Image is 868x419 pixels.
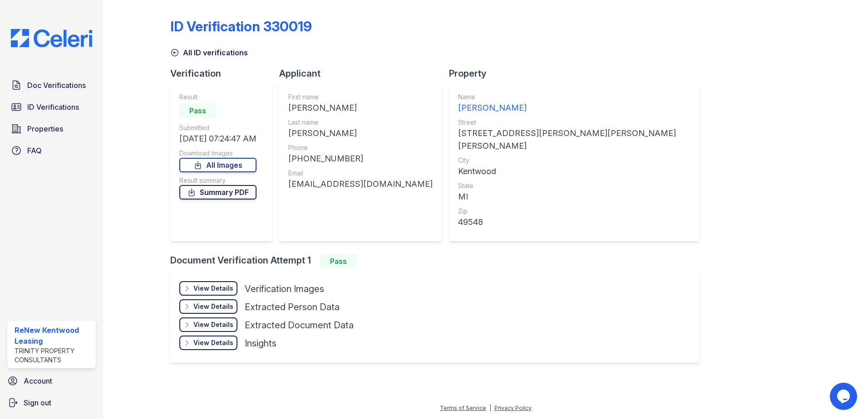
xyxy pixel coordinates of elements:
[320,254,356,268] div: Pass
[7,120,96,138] a: Properties
[494,404,532,411] a: Privacy Policy
[288,118,433,127] div: Last name
[179,132,256,145] div: [DATE] 07:24:47 AM
[458,190,690,203] div: MI
[179,176,256,185] div: Result summary
[27,145,42,156] span: FAQ
[24,397,51,408] span: Sign out
[458,93,690,114] a: Name [PERSON_NAME]
[179,93,256,102] div: Result
[449,67,707,80] div: Property
[288,178,433,190] div: [EMAIL_ADDRESS][DOMAIN_NAME]
[458,93,690,102] div: Name
[458,102,690,114] div: [PERSON_NAME]
[15,346,92,365] div: Trinity Property Consultants
[179,185,256,200] a: Summary PDF
[15,325,92,346] div: ReNew Kentwood Leasing
[179,103,216,118] div: Pass
[830,383,859,410] iframe: chat widget
[288,93,433,102] div: First name
[245,283,324,295] div: Verification Images
[193,302,233,311] div: View Details
[288,169,433,178] div: Email
[279,67,449,80] div: Applicant
[193,338,233,347] div: View Details
[288,102,433,114] div: [PERSON_NAME]
[245,319,354,331] div: Extracted Document Data
[4,394,99,412] a: Sign out
[27,80,86,91] span: Doc Verifications
[179,149,256,158] div: Download Images
[245,301,340,313] div: Extracted Person Data
[489,404,491,411] div: |
[440,404,486,411] a: Terms of Service
[4,372,99,390] a: Account
[170,47,248,58] a: All ID verifications
[7,98,96,116] a: ID Verifications
[179,158,256,172] a: All Images
[170,18,312,34] div: ID Verification 330019
[458,181,690,190] div: State
[458,165,690,178] div: Kentwood
[27,123,63,134] span: Properties
[245,337,276,350] div: Insights
[24,375,52,386] span: Account
[193,320,233,329] div: View Details
[458,118,690,127] div: Street
[170,254,707,268] div: Document Verification Attempt 1
[7,76,96,94] a: Doc Verifications
[179,123,256,132] div: Submitted
[7,141,96,160] a: FAQ
[170,67,279,80] div: Verification
[288,143,433,152] div: Phone
[288,152,433,165] div: [PHONE_NUMBER]
[193,284,233,293] div: View Details
[27,102,79,112] span: ID Verifications
[458,207,690,216] div: Zip
[458,216,690,229] div: 49548
[4,29,99,47] img: CE_Logo_Blue-a8612792a0a2168367f1c8372b55b34899dd931a85d93a1a3d3e32e68fde9ad4.png
[458,156,690,165] div: City
[458,127,690,152] div: [STREET_ADDRESS][PERSON_NAME][PERSON_NAME][PERSON_NAME]
[288,127,433,140] div: [PERSON_NAME]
